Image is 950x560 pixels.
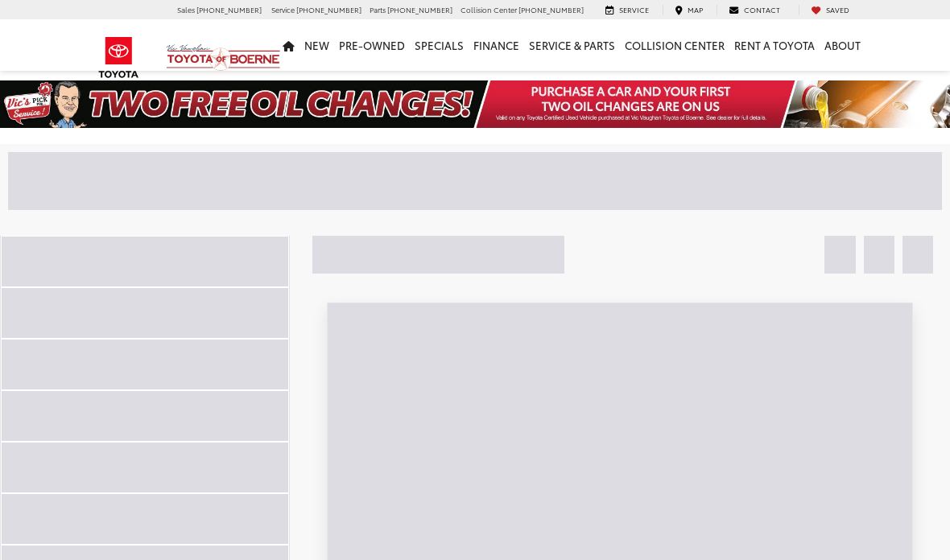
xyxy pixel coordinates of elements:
[387,4,452,14] span: [PHONE_NUMBER]
[620,19,729,71] a: Collision Center
[744,4,780,14] span: Contact
[177,4,195,14] span: Sales
[688,4,703,14] span: Map
[469,19,524,71] a: Finance
[278,19,299,71] a: Home
[826,4,849,14] span: Saved
[619,4,649,14] span: Service
[593,5,661,15] a: Service
[717,5,792,15] a: Contact
[299,19,334,71] a: New
[663,5,715,15] a: Map
[518,4,584,14] span: [PHONE_NUMBER]
[370,4,386,14] span: Parts
[196,4,262,14] span: [PHONE_NUMBER]
[334,19,410,71] a: Pre-Owned
[271,4,295,14] span: Service
[524,19,620,71] a: Service & Parts: Opens in a new tab
[799,5,861,15] a: My Saved Vehicles
[729,19,820,71] a: Rent a Toyota
[89,31,149,84] img: Toyota
[820,19,865,71] a: About
[461,4,517,14] span: Collision Center
[296,4,361,14] span: [PHONE_NUMBER]
[410,19,469,71] a: Specials
[166,43,281,72] img: Vic Vaughan Toyota of Boerne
